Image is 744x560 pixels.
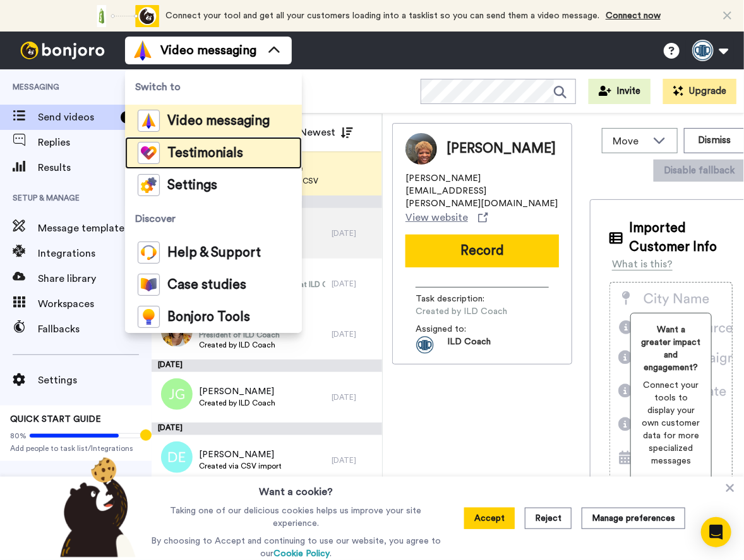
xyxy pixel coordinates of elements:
[701,517,731,547] div: Open Intercom Messenger
[125,105,302,137] a: Video messaging
[416,335,435,354] img: bb65d8ec-b197-4af7-a570-7b2552b6274f-1724848754.jpg
[152,423,382,435] div: [DATE]
[663,79,736,104] button: Upgrade
[332,392,376,402] div: [DATE]
[405,172,559,210] span: [PERSON_NAME][EMAIL_ADDRESS][PERSON_NAME][DOMAIN_NAME]
[405,133,437,165] img: Image of Carol McCrorey
[447,335,491,354] span: ILD Coach
[641,324,701,374] span: Want a greater impact and engagement?
[273,549,330,558] a: Cookie Policy
[138,306,160,328] img: bj-tools-colored.svg
[10,415,101,424] span: QUICK START GUIDE
[49,457,142,557] img: bear-with-cookie.png
[10,443,141,453] span: Add people to task list/Integrations
[138,242,160,264] img: help-and-support-colored.svg
[15,42,110,59] img: bj-logo-header-white.svg
[165,11,599,20] span: Connect your tool and get all your customers loading into a tasklist so you can send them a video...
[464,508,515,529] button: Accept
[125,269,302,301] a: Case studies
[416,293,504,305] span: Task description :
[167,279,246,291] span: Case studies
[125,69,302,105] span: Switch to
[332,279,376,289] div: [DATE]
[199,461,282,471] span: Created via CSV import
[148,535,444,560] p: By choosing to Accept and continuing to use our website, you agree to our .
[629,219,733,257] span: Imported Customer Info
[405,210,468,225] span: View website
[161,378,193,410] img: jg.png
[405,210,488,225] a: View website
[525,508,572,529] button: Reject
[416,323,504,335] span: Assigned to:
[160,42,256,59] span: Video messaging
[125,236,302,269] a: Help & Support
[125,201,302,236] span: Discover
[199,448,282,461] span: [PERSON_NAME]
[416,305,536,318] span: Created by ILD Coach
[612,257,673,272] div: What is this?
[332,329,376,339] div: [DATE]
[133,40,153,61] img: vm-color.svg
[641,379,701,467] span: Connect your tools to display your own customer data for more specialized messages
[582,508,685,529] button: Manage preferences
[38,296,152,312] span: Workspaces
[167,247,261,259] span: Help & Support
[405,235,559,267] button: Record
[332,455,376,465] div: [DATE]
[167,147,243,160] span: Testimonials
[199,340,280,350] span: Created by ILD Coach
[38,271,152,286] span: Share library
[38,160,152,175] span: Results
[125,301,302,333] a: Bonjoro Tools
[125,169,302,201] a: Settings
[125,137,302,169] a: Testimonials
[38,221,152,236] span: Message template
[199,330,280,340] span: President of ILD Coach
[138,174,160,196] img: settings-colored.svg
[167,115,270,127] span: Video messaging
[290,120,363,145] button: Newest
[38,135,152,150] span: Replies
[121,111,139,124] div: 21
[138,142,160,164] img: tm-color.svg
[138,274,160,296] img: case-study-colored.svg
[332,228,376,238] div: [DATE]
[148,505,444,530] p: Taking one of our delicious cookies helps us improve your site experience.
[259,477,333,499] h3: Want a cookie?
[167,311,250,324] span: Bonjoro Tools
[199,385,275,398] span: [PERSON_NAME]
[589,79,651,104] button: Invite
[138,110,160,132] img: vm-color.svg
[38,110,116,125] span: Send videos
[140,429,152,441] div: Tooltip anchor
[167,179,217,192] span: Settings
[90,5,159,27] div: animation
[152,359,382,372] div: [DATE]
[606,11,661,20] a: Connect now
[10,431,27,441] span: 80%
[38,373,152,388] span: Settings
[199,398,275,408] span: Created by ILD Coach
[613,134,647,149] span: Move
[161,441,193,473] img: de.png
[447,139,556,158] span: [PERSON_NAME]
[38,246,128,261] span: Integrations
[38,322,152,337] span: Fallbacks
